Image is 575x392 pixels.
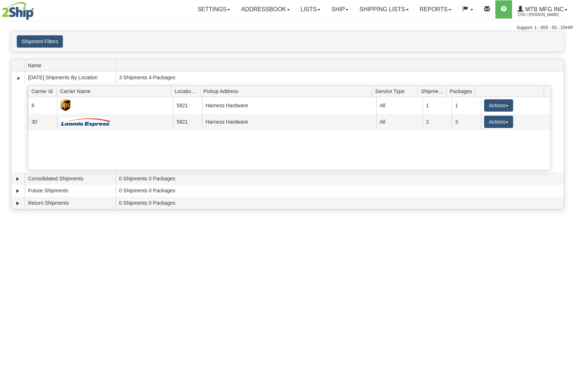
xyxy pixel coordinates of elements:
[376,114,423,130] td: All
[558,159,574,233] iframe: chat widget
[512,0,573,19] a: MTB MFG INC 2702 / [PERSON_NAME]
[202,97,376,113] td: Harness Hardware
[354,0,414,19] a: Shipping lists
[518,11,572,19] span: 2702 / [PERSON_NAME]
[14,175,21,183] a: Expand
[28,60,116,71] span: Name
[116,185,564,197] td: 0 Shipments 0 Packages
[423,114,452,130] td: 2
[28,114,57,130] td: 30
[25,71,116,84] td: [DATE] Shipments By Location
[452,97,481,113] td: 1
[484,99,513,112] button: Actions
[376,97,423,113] td: All
[295,0,326,19] a: Lists
[192,0,236,19] a: Settings
[14,200,21,207] a: Expand
[25,197,116,209] td: Return Shipments
[203,85,372,97] span: Pickup Address
[202,114,376,130] td: Harness Hardware
[28,97,57,113] td: 8
[2,2,34,20] img: logo2702.jpg
[450,85,475,97] span: Packages
[25,185,116,197] td: Future Shipments
[173,97,202,113] td: 5821
[116,71,564,84] td: 3 Shipments 4 Packages
[116,197,564,209] td: 0 Shipments 0 Packages
[60,99,71,111] img: UPS
[236,0,295,19] a: Addressbook
[326,0,354,19] a: Ship
[423,97,452,113] td: 1
[173,114,202,130] td: 5821
[523,6,564,12] span: MTB MFG INC
[2,25,573,31] div: Support: 1 - 855 - 55 - 2SHIP
[375,85,418,97] span: Service Type
[452,114,481,130] td: 3
[25,172,116,185] td: Consolidated Shipments
[484,116,513,128] button: Actions
[14,74,21,81] a: Collapse
[414,0,457,19] a: Reports
[116,172,564,185] td: 0 Shipments 0 Packages
[60,117,111,127] img: Loomis Express
[421,85,447,97] span: Shipments
[60,85,172,97] span: Carrier Name
[14,187,21,195] a: Expand
[31,85,57,97] span: Carrier Id
[17,35,63,48] button: Shipment Filters
[175,85,200,97] span: Location Id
